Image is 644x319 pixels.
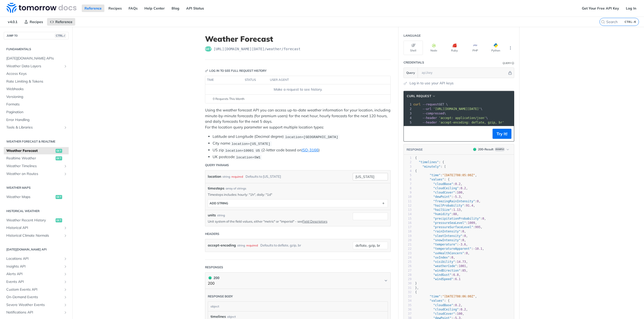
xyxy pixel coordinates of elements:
[507,44,514,52] button: More Languages
[246,242,258,249] div: required
[4,162,69,170] a: Weather TimelinesShow subpages for Weather Timelines
[6,148,54,153] span: Weather Forecast
[462,238,464,242] span: 0
[433,217,480,220] span: "precipitationProbability"
[82,5,104,12] a: Reference
[415,230,466,233] span: : ,
[4,155,69,162] a: Realtime Weatherget
[4,301,69,309] a: Severe Weather EventsShow subpages for Severe Weather Events
[208,219,345,224] p: Unit system of the field values, either "metric" or "imperial" - see
[6,110,67,115] span: Pagination
[63,303,67,307] button: Show subpages for Severe Weather Events
[433,269,460,272] span: "windDirection"
[415,251,470,255] span: : ,
[457,191,462,194] span: 100
[623,5,639,12] a: Log In
[205,265,223,270] div: Responses
[205,34,391,43] h1: Weather Forecast
[63,164,67,168] button: Show subpages for Weather Timelines
[6,171,62,176] span: Weather on Routes
[415,225,482,229] span: : ,
[457,260,466,264] span: 14.73
[477,200,479,203] span: 0
[415,208,462,212] span: : ,
[6,64,62,69] span: Weather Data Layers
[63,226,67,230] button: Show subpages for Historical API
[415,256,455,259] span: : ,
[415,191,464,194] span: : ,
[455,195,461,199] span: 5.3
[471,147,511,152] button: 200200-ResultExample
[6,125,62,130] span: Tools & Libraries
[404,204,412,208] div: 12
[106,5,125,12] a: Recipes
[404,195,412,199] div: 10
[404,68,418,78] button: Query
[430,178,444,181] span: "values"
[4,108,69,116] a: Pagination
[268,76,380,84] th: user agent
[6,164,62,169] span: Weather Timelines
[508,46,513,50] svg: More ellipsis
[623,19,637,24] kbd: CTRL-K
[433,264,457,268] span: "weatherCode"
[404,217,412,221] div: 15
[225,149,260,152] span: location=10001 US
[6,295,62,300] span: On-Demand Events
[433,200,475,203] span: "freezingRainIntensity"
[6,233,62,238] span: Historical Climate Normals
[213,147,391,153] li: US zip (2-letter code based on )
[433,221,466,225] span: "pressureSeaLevel"
[404,251,412,256] div: 23
[208,242,236,249] label: accept-encoding
[4,286,69,293] a: Custom Events APIShow subpages for Custom Events API
[4,224,69,232] a: Historical APIShow subpages for Historical API
[404,286,412,290] div: 31
[433,186,459,190] span: "cloudCeiling"
[63,295,67,299] button: Show subpages for On-Demand Events
[404,256,412,260] div: 24
[4,124,69,131] a: Tools & LibrariesShow subpages for Tools & Libraries
[285,135,338,139] span: location=[GEOGRAPHIC_DATA]
[55,20,72,24] span: Reference
[63,272,67,276] button: Show subpages for Alerts API
[601,20,605,24] svg: Search
[415,165,446,168] span: : [
[213,154,391,160] li: UK postcode
[63,125,67,130] button: Show subpages for Tools & Libraries
[404,107,412,111] div: 2
[410,81,454,86] a: Log in to use your API keys
[404,269,412,273] div: 27
[56,218,62,222] span: get
[246,173,281,180] div: Defaults to [US_STATE]
[4,70,69,78] a: Access Keys
[415,200,480,203] span: : ,
[63,265,67,269] button: Show subpages for Insights API
[4,32,69,39] button: JUMP TOCTRL-/
[205,163,229,167] div: Query Params
[404,60,424,65] div: Credentials
[404,120,412,125] div: 5
[6,287,62,292] span: Custom Events API
[404,281,412,286] div: 30
[4,170,69,178] a: Weather on RoutesShow subpages for Weather on Routes
[404,234,412,238] div: 19
[415,243,468,246] span: : ,
[205,69,267,73] div: Log in to see full request history
[433,204,464,207] span: "hailProbability"
[217,213,225,218] div: string
[404,182,412,186] div: 7
[208,173,221,180] label: location
[415,277,461,281] span: :
[6,87,67,92] span: Webhooks
[415,169,417,173] span: {
[4,270,69,278] a: Alerts APIShow subpages for Alerts API
[4,147,69,155] a: Weather Forecastget
[4,293,69,301] a: On-Demand EventsShow subpages for On-Demand Events
[6,218,54,223] span: Weather Recent History
[415,204,475,207] span: : ,
[404,277,412,281] div: 29
[404,290,412,294] div: 32
[4,309,69,316] a: Notifications APIShow subpages for Notifications API
[56,156,62,160] span: get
